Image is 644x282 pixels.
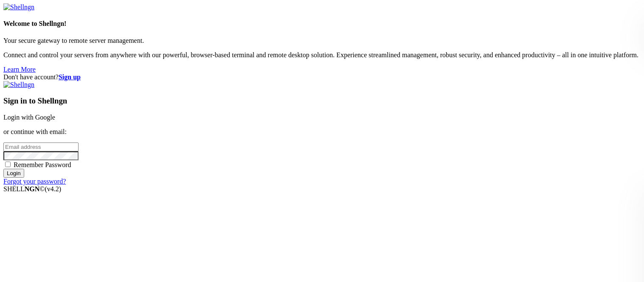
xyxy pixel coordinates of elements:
input: Remember Password [5,162,11,167]
div: Don't have account? [3,73,641,81]
p: Your secure gateway to remote server management. [3,37,641,45]
input: Email address [3,142,79,151]
img: Shellngn [3,3,34,11]
input: Login [3,169,24,178]
img: Shellngn [3,81,34,89]
span: 4.2.0 [45,185,62,193]
p: Connect and control your servers from anywhere with our powerful, browser-based terminal and remo... [3,51,641,59]
b: NGN [25,185,40,193]
p: or continue with email: [3,128,641,136]
a: Login with Google [3,114,55,121]
span: Remember Password [14,161,71,168]
a: Learn More [3,66,36,73]
h3: Sign in to Shellngn [3,96,641,106]
h4: Welcome to Shellngn! [3,20,641,28]
span: SHELL © [3,185,61,193]
a: Forgot your password? [3,178,66,185]
a: Sign up [59,73,81,81]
